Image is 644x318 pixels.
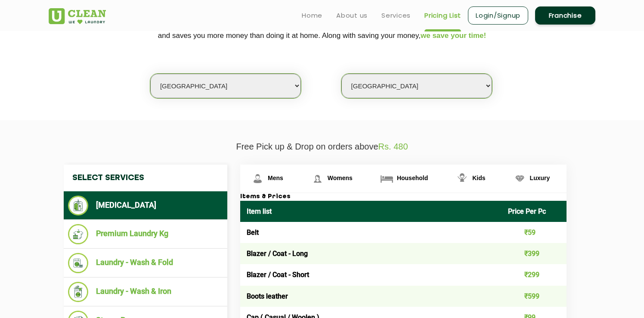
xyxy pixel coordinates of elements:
td: ₹299 [502,264,567,285]
p: Free Pick up & Drop on orders above [49,142,595,152]
img: Laundry - Wash & Fold [68,253,88,273]
li: Laundry - Wash & Fold [68,253,223,273]
span: Mens [268,175,283,181]
span: we save your time! [421,31,486,40]
img: Mens [250,171,265,186]
a: Services [381,10,411,21]
td: Boots leather [240,286,502,307]
a: Home [302,10,322,21]
h3: Items & Prices [240,193,567,201]
td: ₹59 [502,222,567,243]
img: Kids [455,171,470,186]
a: Franchise [535,6,595,25]
img: Luxury [512,171,527,186]
td: Blazer / Coat - Short [240,264,502,285]
img: Laundry - Wash & Iron [68,282,88,302]
a: About us [336,10,368,21]
td: ₹399 [502,243,567,264]
td: ₹599 [502,286,567,307]
img: Dry Cleaning [68,196,88,215]
th: Item list [240,201,502,222]
td: Blazer / Coat - Long [240,243,502,264]
span: Rs. 480 [378,142,408,151]
img: UClean Laundry and Dry Cleaning [49,8,106,24]
span: Household [397,175,428,181]
li: Laundry - Wash & Iron [68,282,223,302]
td: Belt [240,222,502,243]
img: Household [379,171,394,186]
li: Premium Laundry Kg [68,224,223,244]
img: Womens [310,171,325,186]
a: Pricing List [424,10,461,21]
th: Price Per Pc [502,201,567,222]
span: Luxury [530,175,550,181]
li: [MEDICAL_DATA] [68,196,223,215]
h4: Select Services [64,165,227,191]
a: Login/Signup [468,6,528,25]
span: Womens [328,175,353,181]
span: Kids [472,175,485,181]
img: Premium Laundry Kg [68,224,88,244]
